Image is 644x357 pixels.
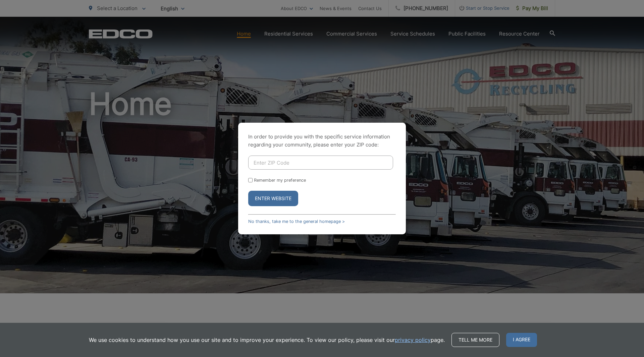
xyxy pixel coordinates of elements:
a: privacy policy [395,336,431,344]
label: Remember my preference [254,178,306,183]
input: Enter ZIP Code [248,156,393,170]
span: I agree [506,333,537,347]
p: In order to provide you with the specific service information regarding your community, please en... [248,133,396,149]
p: We use cookies to understand how you use our site and to improve your experience. To view our pol... [89,336,445,344]
a: No thanks, take me to the general homepage > [248,219,345,224]
a: Tell me more [451,333,499,347]
button: Enter Website [248,191,298,206]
